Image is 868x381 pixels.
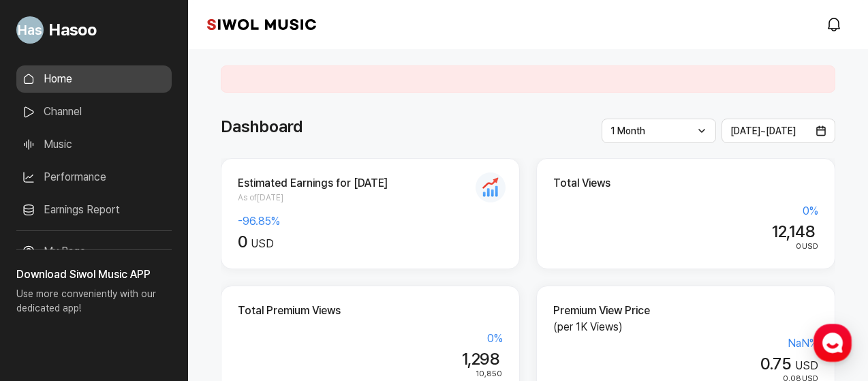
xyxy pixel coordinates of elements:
[476,369,502,378] span: 10,850
[553,203,818,219] div: 0 %
[553,319,818,335] p: (per 1K Views)
[553,354,818,374] div: USD
[16,283,172,326] p: Use more conveniently with our dedicated app!
[16,11,172,49] a: Go to My Profile
[796,241,801,251] span: 0
[238,331,503,347] div: 0 %
[221,115,303,139] h1: Dashboard
[16,98,172,125] a: Channel
[610,125,645,136] span: 1 Month
[16,196,172,224] a: Earnings Report
[238,213,503,230] div: -96.85 %
[462,349,499,369] span: 1,298
[553,303,818,319] h2: Premium View Price
[16,164,172,191] a: Performance
[238,232,503,252] div: USD
[16,65,172,93] a: Home
[16,266,172,283] h3: Download Siwol Music APP
[760,354,791,374] span: 0.75
[822,11,849,38] a: modal.notifications
[772,222,814,241] span: 12,148
[238,175,503,192] h2: Estimated Earnings for [DATE]
[238,192,503,204] span: As of [DATE]
[49,18,97,42] span: Hasoo
[238,232,247,252] span: 0
[722,119,836,143] button: [DATE]~[DATE]
[16,238,172,265] a: My Page
[730,125,796,136] span: [DATE] ~ [DATE]
[553,335,818,352] div: NaN %
[553,241,818,253] div: USD
[16,131,172,158] a: Music
[238,303,503,319] h2: Total Premium Views
[553,175,818,192] h2: Total Views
